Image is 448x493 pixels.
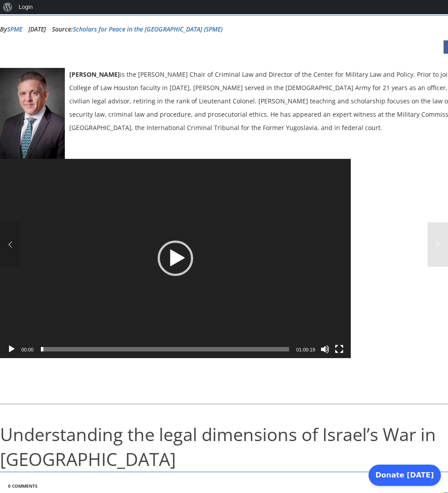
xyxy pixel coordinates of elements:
[158,241,193,276] div: Play
[41,347,289,351] span: Time Slider
[69,70,120,79] strong: [PERSON_NAME]
[52,23,222,36] div: Source:
[8,483,38,489] a: 0 Comments
[335,345,344,354] button: Fullscreen
[73,25,222,33] a: Scholars for Peace in the [GEOGRAPHIC_DATA] (SPME)
[296,347,315,352] span: 01:00:19
[7,25,22,33] a: SPME
[7,345,16,354] button: Play
[21,347,34,352] span: 00:00
[28,23,46,36] li: [DATE]
[321,345,329,354] button: Mute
